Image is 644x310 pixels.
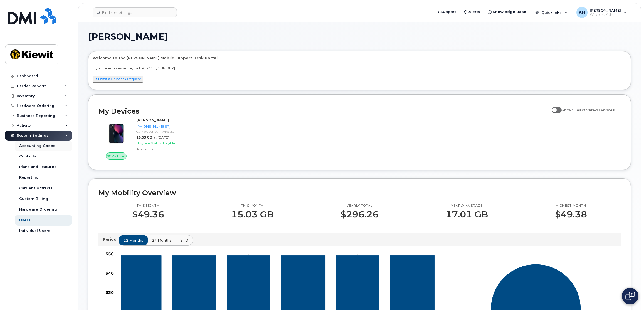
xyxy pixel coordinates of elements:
[555,209,587,219] p: $49.38
[446,209,488,219] p: 17.01 GB
[103,120,130,147] img: image20231002-3703462-1ig824h.jpeg
[136,124,222,129] div: [PHONE_NUMBER]
[105,271,114,276] tspan: $40
[152,238,172,243] span: 24 months
[93,55,626,61] p: Welcome to the [PERSON_NAME] Mobile Support Desk Portal
[98,117,224,160] a: Active[PERSON_NAME][PHONE_NUMBER]Carrier: Verizon Wireless15.03 GBat [DATE]Upgrade Status:Eligibl...
[231,204,273,208] p: This month
[96,77,141,81] a: Submit a Helpdesk Request
[340,204,379,208] p: Yearly total
[103,237,119,242] p: Period
[231,209,273,219] p: 15.03 GB
[132,204,164,208] p: This month
[446,204,488,208] p: Yearly average
[180,238,188,243] span: YTD
[153,135,169,139] span: at [DATE]
[562,108,615,112] span: Show Deactivated Devices
[136,135,152,139] span: 15.03 GB
[552,105,556,109] input: Show Deactivated Devices
[93,66,626,71] p: If you need assistance, call [PHONE_NUMBER]
[163,141,175,145] span: Eligible
[340,209,379,219] p: $296.26
[625,292,635,301] img: Open chat
[105,251,114,256] tspan: $50
[88,32,168,41] span: [PERSON_NAME]
[112,154,124,159] span: Active
[136,129,222,134] div: Carrier: Verizon Wireless
[132,209,164,219] p: $49.36
[555,204,587,208] p: Highest month
[98,107,549,115] h2: My Devices
[93,76,143,83] button: Submit a Helpdesk Request
[136,141,162,145] span: Upgrade Status:
[136,147,222,151] div: iPhone 13
[105,290,114,295] tspan: $30
[98,189,621,197] h2: My Mobility Overview
[136,118,169,122] strong: [PERSON_NAME]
